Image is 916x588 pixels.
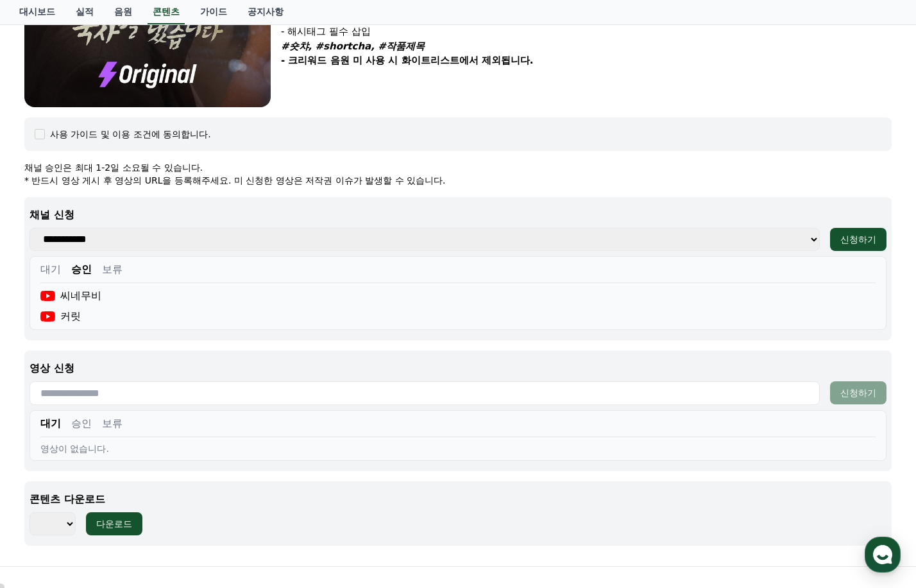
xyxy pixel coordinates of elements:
[30,207,886,223] p: 채널 신청
[4,407,85,439] a: 홈
[40,416,61,431] button: 대기
[50,128,211,141] div: 사용 가이드 및 이용 조건에 동의합니다.
[24,161,892,174] p: 채널 승인은 최대 1-2일 소요될 수 있습니다.
[40,262,61,277] button: 대기
[71,416,92,431] button: 승인
[198,426,214,437] span: 설정
[86,512,142,535] button: 다운로드
[830,381,886,404] button: 신청하기
[40,426,48,437] span: 홈
[165,407,246,439] a: 설정
[96,517,132,530] div: 다운로드
[40,288,101,304] div: 씨네무비
[102,262,123,277] button: 보류
[281,40,425,52] em: #숏챠, #shortcha, #작품제목
[840,233,876,246] div: 신청하기
[71,262,92,277] button: 승인
[40,442,876,455] div: 영상이 없습니다.
[281,24,892,39] p: - 해시태그 필수 삽입
[24,174,892,187] p: * 반드시 영상 게시 후 영상의 URL을 등록해주세요. 미 신청한 영상은 저작권 이슈가 발생할 수 있습니다.
[840,386,876,399] div: 신청하기
[40,309,81,324] div: 커릿
[281,55,533,66] strong: - 크리워드 음원 미 사용 시 화이트리스트에서 제외됩니다.
[30,361,886,376] p: 영상 신청
[830,228,886,251] button: 신청하기
[102,416,123,431] button: 보류
[85,407,165,439] a: 대화
[30,492,886,507] p: 콘텐츠 다운로드
[117,427,133,437] span: 대화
